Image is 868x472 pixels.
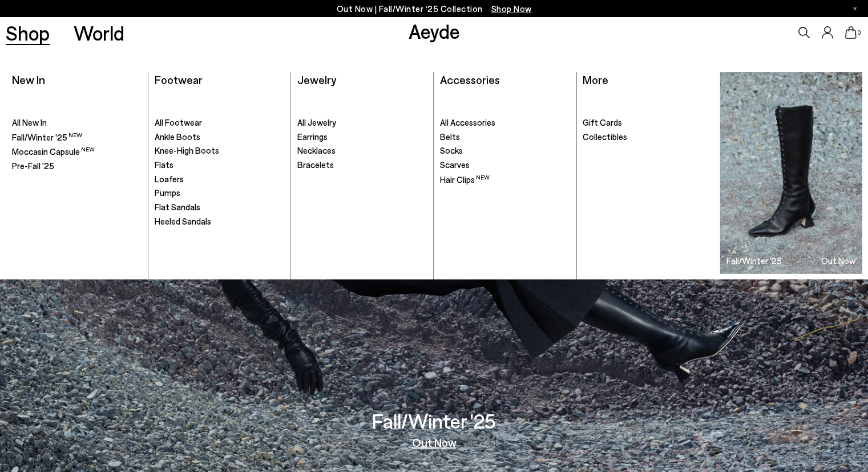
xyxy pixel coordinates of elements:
[337,2,532,16] p: Out Now | Fall/Winter ‘25 Collection
[583,131,713,143] a: Collectibles
[440,174,570,186] a: Hair Clips
[155,117,202,127] span: All Footwear
[412,437,457,448] a: Out Now
[297,159,334,170] span: Bracelets
[155,216,285,227] a: Heeled Sandals
[372,411,496,431] h3: Fall/Winter '25
[821,257,855,265] h3: Out Now
[155,145,285,157] a: Knee-High Boots
[440,174,490,185] span: Hair Clips
[583,73,608,86] a: More
[155,187,285,199] a: Pumps
[845,26,857,39] a: 0
[74,23,124,43] a: World
[440,145,570,157] a: Socks
[12,117,142,129] a: All New In
[12,132,82,142] span: Fall/Winter '25
[583,117,713,129] a: Gift Cards
[440,159,570,171] a: Scarves
[155,216,211,226] span: Heeled Sandals
[440,73,500,86] a: Accessories
[155,159,173,170] span: Flats
[491,3,532,14] span: Navigate to /collections/new-in
[155,174,285,185] a: Loafers
[583,117,622,127] span: Gift Cards
[440,131,460,142] span: Belts
[12,117,47,127] span: All New In
[440,117,570,129] a: All Accessories
[857,30,862,36] span: 0
[297,159,427,171] a: Bracelets
[297,117,336,127] span: All Jewelry
[720,72,862,273] a: Fall/Winter '25 Out Now
[155,187,180,198] span: Pumps
[583,131,627,142] span: Collectibles
[297,117,427,129] a: All Jewelry
[12,161,142,172] a: Pre-Fall '25
[12,146,142,158] a: Moccasin Capsule
[726,257,782,265] h3: Fall/Winter '25
[155,131,200,142] span: Ankle Boots
[155,145,219,155] span: Knee-High Boots
[155,174,184,184] span: Loafers
[720,72,862,273] img: Group_1295_900x.jpg
[440,131,570,143] a: Belts
[297,145,336,155] span: Necklaces
[155,131,285,143] a: Ankle Boots
[297,145,427,157] a: Necklaces
[297,73,336,86] a: Jewelry
[12,73,45,86] a: New In
[155,117,285,129] a: All Footwear
[155,202,200,212] span: Flat Sandals
[440,117,495,127] span: All Accessories
[155,73,203,86] a: Footwear
[6,23,50,43] a: Shop
[155,159,285,171] a: Flats
[12,131,142,143] a: Fall/Winter '25
[297,131,328,142] span: Earrings
[297,131,427,143] a: Earrings
[440,145,463,155] span: Socks
[12,146,95,157] span: Moccasin Capsule
[155,202,285,213] a: Flat Sandals
[409,19,460,43] a: Aeyde
[12,161,54,171] span: Pre-Fall '25
[440,159,470,170] span: Scarves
